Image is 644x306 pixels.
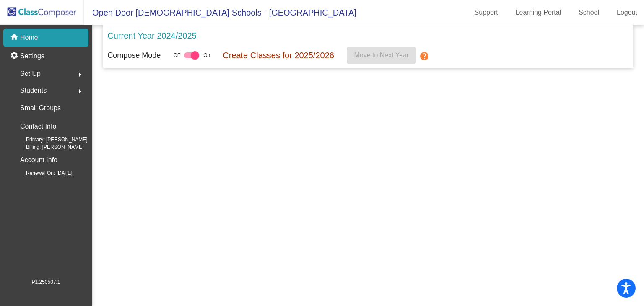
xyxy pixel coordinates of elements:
[13,136,88,143] span: Primary: [PERSON_NAME]
[13,169,72,177] span: Renewal On: [DATE]
[20,68,41,80] span: Set Up
[75,70,85,80] mat-icon: arrow_right
[419,51,429,61] mat-icon: help
[84,6,356,19] span: Open Door [DEMOGRAPHIC_DATA] Schools - [GEOGRAPHIC_DATA]
[203,52,210,59] span: On
[20,33,38,43] p: Home
[20,102,61,114] p: Small Groups
[509,6,568,19] a: Learning Portal
[468,6,505,19] a: Support
[13,143,83,151] span: Billing: [PERSON_NAME]
[75,86,85,96] mat-icon: arrow_right
[107,29,196,42] p: Current Year 2024/2025
[572,6,606,19] a: School
[20,121,56,132] p: Contact Info
[610,6,644,19] a: Logout
[20,85,47,96] span: Students
[20,154,57,166] p: Account Info
[10,33,20,43] mat-icon: home
[10,51,20,61] mat-icon: settings
[173,52,180,59] span: Off
[347,47,416,64] button: Move to Next Year
[20,51,44,61] p: Settings
[354,52,409,59] span: Move to Next Year
[107,50,161,61] p: Compose Mode
[223,49,334,62] p: Create Classes for 2025/2026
